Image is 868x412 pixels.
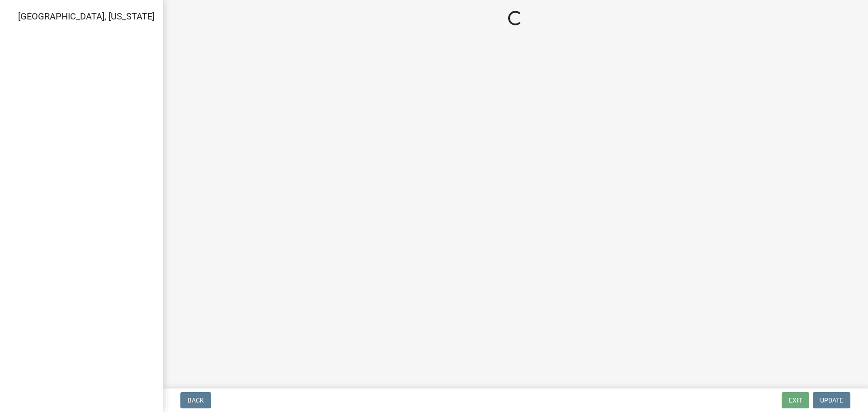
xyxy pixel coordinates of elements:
[782,392,809,408] button: Exit
[820,397,843,404] span: Update
[180,392,211,408] button: Back
[18,11,155,22] span: [GEOGRAPHIC_DATA], [US_STATE]
[813,392,850,408] button: Update
[188,397,204,404] span: Back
